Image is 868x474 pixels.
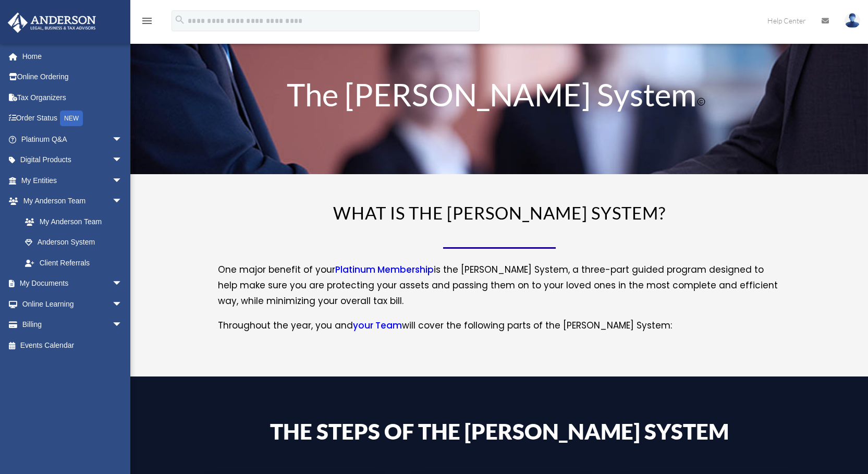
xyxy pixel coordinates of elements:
div: NEW [60,111,83,126]
span: arrow_drop_down [112,150,133,171]
a: Billingarrow_drop_down [7,314,138,335]
a: Digital Productsarrow_drop_down [7,150,138,171]
a: My Anderson Teamarrow_drop_down [7,191,138,212]
span: arrow_drop_down [112,191,133,212]
h1: The [PERSON_NAME] System [218,79,781,115]
a: Anderson System [15,232,133,253]
a: Events Calendar [7,335,138,356]
span: arrow_drop_down [112,129,133,150]
p: Throughout the year, you and will cover the following parts of the [PERSON_NAME] System: [218,318,781,334]
p: One major benefit of your is the [PERSON_NAME] System, a three-part guided program designed to he... [218,262,781,318]
span: arrow_drop_down [112,294,133,315]
i: menu [141,15,153,27]
a: My Entitiesarrow_drop_down [7,170,138,191]
a: your Team [353,319,402,337]
span: arrow_drop_down [112,170,133,191]
i: search [174,14,186,26]
a: Platinum Membership [335,263,434,281]
a: Tax Organizers [7,87,138,108]
img: User Pic [845,13,860,28]
h4: The Steps of the [PERSON_NAME] System [218,420,781,447]
span: arrow_drop_down [112,314,133,336]
a: Order StatusNEW [7,108,138,129]
a: Platinum Q&Aarrow_drop_down [7,129,138,150]
a: Online Ordering [7,67,138,88]
a: Online Learningarrow_drop_down [7,294,138,314]
a: Client Referrals [15,252,138,273]
a: menu [141,18,153,27]
img: Anderson Advisors Platinum Portal [5,13,99,33]
span: arrow_drop_down [112,273,133,295]
span: WHAT IS THE [PERSON_NAME] SYSTEM? [333,202,666,223]
a: My Documentsarrow_drop_down [7,273,138,294]
a: Home [7,46,138,67]
a: My Anderson Team [15,211,138,232]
